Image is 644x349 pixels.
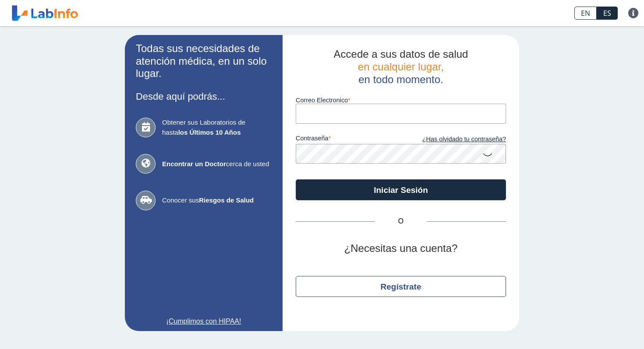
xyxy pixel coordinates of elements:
button: Regístrate [296,276,506,297]
a: ¿Has olvidado tu contraseña? [401,135,506,144]
span: Obtener sus Laboratorios de hasta [162,118,272,137]
span: cerca de usted [162,159,272,169]
label: Correo Electronico [296,97,506,104]
label: contraseña [296,135,401,144]
b: Encontrar un Doctor [162,160,226,168]
h2: ¿Necesitas una cuenta? [296,242,506,255]
b: Riesgos de Salud [199,196,254,204]
button: Iniciar Sesión [296,179,506,200]
span: Conocer sus [162,195,272,206]
a: ES [597,7,618,20]
span: O [375,216,427,227]
a: EN [574,7,597,20]
iframe: Help widget launcher [566,315,634,339]
a: ¡Cumplimos con HIPAA! [136,316,272,327]
h2: Todas sus necesidades de atención médica, en un solo lugar. [136,42,272,80]
span: en cualquier lugar, [358,61,444,73]
span: Accede a sus datos de salud [334,48,468,60]
span: en todo momento. [358,73,443,85]
b: los Últimos 10 Años [178,129,241,136]
h3: Desde aquí podrás... [136,91,272,102]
